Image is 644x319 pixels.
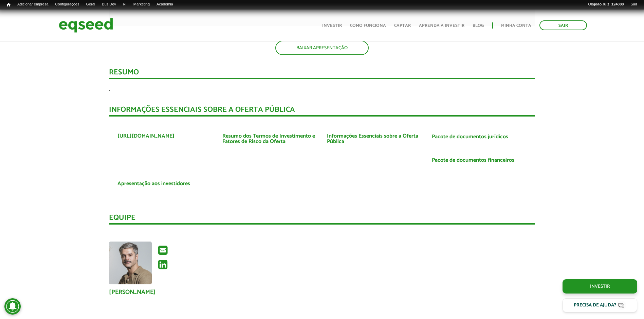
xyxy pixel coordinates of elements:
a: Aprenda a investir [419,23,464,28]
div: Equipe [109,214,535,225]
a: Academia [153,2,177,7]
a: Captar [394,23,411,28]
div: Resumo [109,69,535,79]
a: Investir [563,279,637,294]
a: Configurações [52,2,83,7]
a: Ver perfil do usuário. [109,242,152,284]
img: Foto de Gentil Nascimento [109,242,152,284]
a: Informações Essenciais sobre a Oferta Pública [327,134,422,144]
a: Como funciona [350,23,386,28]
a: Olájoao.ruiz_124888 [585,2,627,7]
a: Pacote de documentos financeiros [432,158,514,163]
a: Sair [627,2,641,7]
div: INFORMAÇÕES ESSENCIAIS SOBRE A OFERTA PÚBLICA [109,106,535,117]
p: . [109,86,535,92]
img: EqSeed [59,16,113,34]
a: RI [119,2,130,7]
a: Investir [322,23,342,28]
a: Início [3,2,14,8]
a: [URL][DOMAIN_NAME] [117,134,174,139]
a: Resumo dos Termos de Investimento e Fatores de Risco da Oferta [222,134,317,144]
a: [PERSON_NAME] [109,289,156,295]
a: Blog [473,23,484,28]
a: Sair [539,20,587,30]
a: Geral [82,2,98,7]
a: Apresentação aos investidores [117,181,190,187]
a: Marketing [130,2,153,7]
a: Minha conta [501,23,531,28]
a: BAIXAR APRESENTAÇÃO [275,41,369,55]
strong: joao.ruiz_124888 [594,2,624,6]
a: Adicionar empresa [14,2,52,7]
a: Pacote de documentos jurídicos [432,134,508,140]
a: Bus Dev [98,2,119,7]
span: Início [7,2,11,7]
